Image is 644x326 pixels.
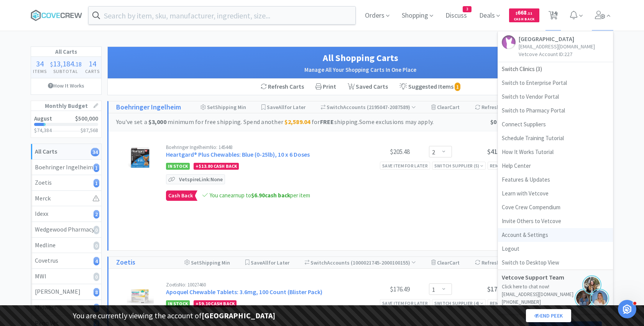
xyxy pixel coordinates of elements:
[442,12,470,19] a: Discuss3
[31,78,101,93] a: How It Works
[31,284,101,300] a: [PERSON_NAME]8
[305,257,416,268] div: Accounts
[502,274,578,281] h5: Vetcove Support Team
[31,175,101,191] a: Zoetis1
[199,301,210,306] span: $9.10
[166,151,310,158] a: Heartgard® Plus Chewables: Blue (0-25lb), 10 x 6 Doses
[31,222,101,238] a: Wedgewood Pharmacy0
[498,214,613,228] a: Invite Others to Vetcove
[31,206,101,222] a: Idexx2
[431,101,460,113] div: Clear
[94,257,99,265] i: 4
[200,101,246,113] div: Shipping Min
[89,59,96,68] span: 14
[116,257,135,268] h1: Zoetis
[262,259,268,266] span: All
[498,104,613,117] a: Switch to Pharmacy Portal
[488,162,509,170] div: Remove
[127,282,154,309] img: a5ee2b8a9dae4c3f8826275b6b6cb17b_777958.png
[463,7,471,12] span: 3
[31,191,101,207] a: Merck
[516,9,532,16] span: 668
[115,51,605,65] h1: All Shopping Carts
[91,148,99,156] i: 34
[73,309,275,322] p: You are currently viewing the account of
[35,162,97,172] div: Boehringer Ingelheim
[278,104,284,111] span: All
[35,271,97,281] div: MWI
[449,104,460,111] span: Cart
[434,162,483,169] div: Switch Supplier ( 5 )
[498,90,613,104] a: Switch to Vendor Portal
[251,192,290,199] strong: cash back
[449,259,460,266] span: Cart
[502,298,609,306] p: [PHONE_NUMBER]
[94,273,99,281] i: 0
[89,7,355,24] input: Search by item, sku, manufacturer, ingredient, size...
[31,300,101,316] a: Midwest2
[166,300,190,307] span: In Stock
[498,228,613,242] a: Account & Settings
[31,269,101,285] a: MWI0
[50,60,53,68] span: $
[80,127,98,133] h3: $
[199,163,212,169] span: $13.80
[34,127,52,134] span: $74,384
[498,187,613,200] a: Learn with Vetcove
[487,147,509,156] span: $410.96
[366,104,416,111] span: ( 2195047-2087589 )
[207,104,215,111] span: Set
[76,60,82,68] span: 18
[194,300,237,307] div: + Cash Back
[526,309,571,322] a: End Peek
[321,101,416,113] div: Accounts
[310,79,342,95] div: Print
[35,178,97,188] div: Zoetis
[35,225,97,235] div: Wedgewood Pharmacy
[582,275,601,295] img: hannah.png
[166,145,352,150] div: Boehringer Ingelheim No: 145448
[310,259,327,266] span: Switch
[350,259,416,266] span: ( 1000021745-2000100155 )
[502,291,609,298] p: [EMAIL_ADDRESS][DOMAIN_NAME]
[575,289,594,308] img: ksen.png
[35,303,97,313] div: Midwest
[94,226,99,234] i: 0
[202,311,275,320] strong: [GEOGRAPHIC_DATA]
[475,257,510,268] div: Refresh
[123,145,157,172] img: 9fe5046abd704cecaf674063604acccd_487018.png
[194,163,239,170] div: + Cash Back
[267,104,306,111] span: Save for Later
[35,240,97,250] div: Medline
[94,210,99,218] i: 2
[284,118,310,126] strong: $2,589.04
[545,13,561,20] a: 34
[498,117,613,131] a: Connect Suppliers
[75,115,98,122] span: $500,000
[94,288,99,296] i: 8
[498,200,613,214] a: Cove Crew Compendium
[498,159,613,173] a: Help Center
[434,300,483,307] div: Switch Supplier ( 4 )
[380,162,430,170] div: Save item for later
[35,256,97,266] div: Covetrus
[498,145,613,159] a: How It Works Tutorial
[327,104,343,111] span: Switch
[35,209,97,219] div: Idexx
[251,259,289,266] span: Save for Later
[48,68,83,75] h4: Subtotal
[590,289,609,308] img: bridget.png
[116,117,490,127] div: You've set a minimum for free shipping. Spend another for shipping. Some exclusions may apply.
[166,282,352,287] div: Zoetis No: 10027460
[31,238,101,253] a: Medline0
[210,192,310,199] span: You can earn up to per item
[31,160,101,175] a: Boehringer Ingelheim1
[502,283,549,290] a: Click here to chat now!
[342,79,394,95] a: Saved Carts
[184,257,230,268] div: Shipping Min
[488,299,509,307] div: Remove
[35,194,97,204] div: Merck
[34,116,52,121] h2: August
[94,242,99,250] i: 0
[35,147,57,155] strong: All Carts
